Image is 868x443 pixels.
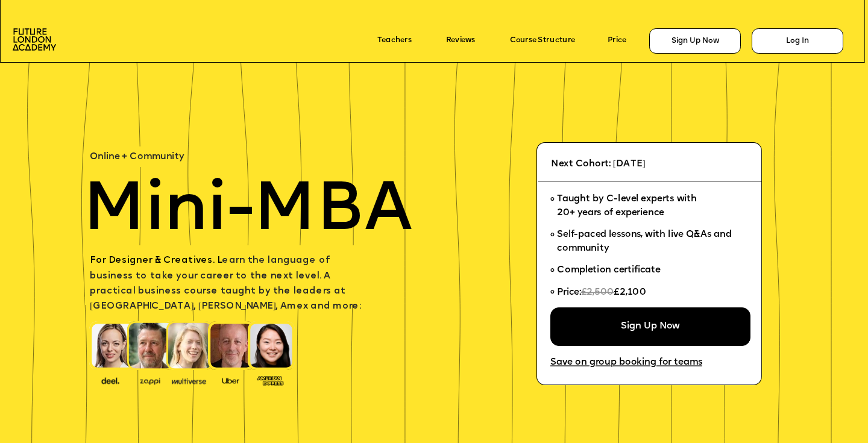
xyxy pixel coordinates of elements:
[557,230,734,253] span: Self-paced lessons, with live Q&As and community
[169,374,210,385] img: image-b7d05013-d886-4065-8d38-3eca2af40620.png
[510,37,575,45] a: Course Structure
[614,287,646,297] span: £2,100
[550,357,702,368] a: Save on group booking for teams
[557,194,697,217] span: Taught by C-level experts with 20+ years of experience
[90,256,360,311] span: earn the language of business to take your career to the next level. A practical business course ...
[377,37,411,45] a: Teachers
[90,256,222,265] span: For Designer & Creatives. L
[446,37,475,45] a: Reviews
[213,375,247,385] img: image-99cff0b2-a396-4aab-8550-cf4071da2cb9.png
[253,374,287,386] img: image-93eab660-639c-4de6-957c-4ae039a0235a.png
[93,374,127,385] img: image-388f4489-9820-4c53-9b08-f7df0b8d4ae2.png
[90,152,184,162] span: Online + Community
[551,160,646,169] span: Next Cohort: [DATE]
[13,28,56,51] img: image-aac980e9-41de-4c2d-a048-f29dd30a0068.png
[557,287,580,297] span: Price:
[133,375,167,385] img: image-b2f1584c-cbf7-4a77-bbe0-f56ae6ee31f2.png
[557,265,661,274] span: Completion certificate
[580,287,614,297] span: £2,500
[608,37,626,45] a: Price
[83,178,412,247] span: Mini-MBA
